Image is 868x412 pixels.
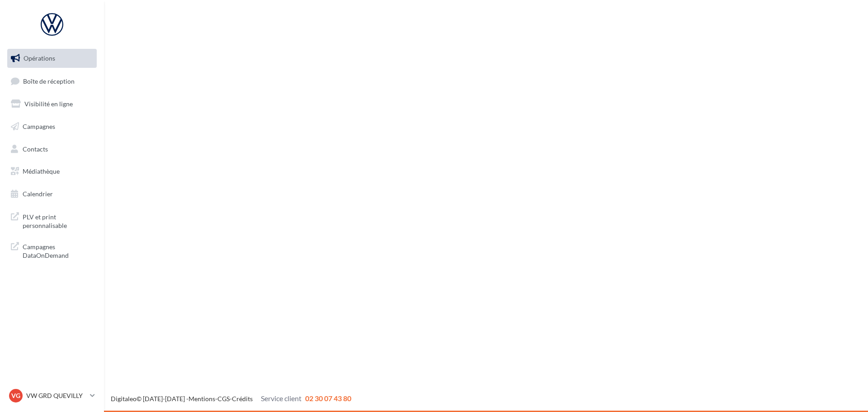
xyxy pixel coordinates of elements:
a: Boîte de réception [5,71,99,91]
a: Opérations [5,49,99,68]
span: Calendrier [23,190,53,198]
a: Crédits [232,395,253,403]
span: VG [11,391,20,400]
a: Campagnes [5,117,99,136]
a: Campagnes DataOnDemand [5,237,99,264]
a: Digitaleo [111,395,137,403]
span: Campagnes [23,123,55,130]
span: Contacts [23,145,48,152]
a: Calendrier [5,185,99,204]
span: Service client [261,394,302,403]
span: Opérations [24,54,55,62]
p: VW GRD QUEVILLY [26,391,86,400]
span: Boîte de réception [23,77,75,85]
a: Visibilité en ligne [5,95,99,114]
a: PLV et print personnalisable [5,207,99,234]
span: Médiathèque [23,167,60,175]
span: Visibilité en ligne [24,100,73,108]
span: PLV et print personnalisable [23,211,93,230]
a: CGS [217,395,230,403]
a: Contacts [5,140,99,159]
span: Campagnes DataOnDemand [23,241,93,260]
a: Médiathèque [5,162,99,181]
a: Mentions [189,395,215,403]
span: 02 30 07 43 80 [305,394,351,403]
span: © [DATE]-[DATE] - - - [111,395,351,403]
a: VG VW GRD QUEVILLY [7,387,97,404]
